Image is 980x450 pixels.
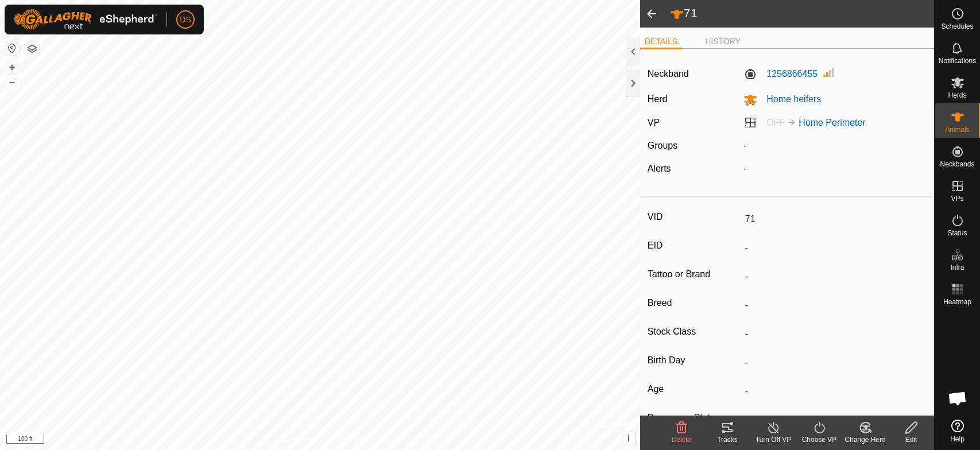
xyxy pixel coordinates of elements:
span: Neckbands [940,161,974,168]
div: Edit [888,435,934,445]
button: + [5,60,19,74]
label: Herd [648,94,668,104]
div: Choose VP [796,435,842,445]
span: i [627,433,630,443]
label: EID [648,238,741,253]
div: - [739,139,931,153]
span: Heatmap [943,298,971,305]
span: OFF [766,118,785,127]
span: Schedules [941,23,973,30]
a: Contact Us [331,435,365,445]
span: Animals [945,126,970,133]
h2: 71 [670,6,934,21]
label: Breed [648,296,741,311]
span: Delete [672,436,692,444]
div: Tracks [704,435,750,445]
div: Open chat [940,381,975,416]
label: Pregnancy Status [648,410,741,425]
label: Stock Class [648,324,741,339]
li: DETAILS [640,36,682,49]
a: Home Perimeter [799,118,865,127]
a: Help [935,415,980,447]
img: Signal strength [822,65,836,79]
label: VP [648,118,660,127]
div: Change Herd [842,435,888,445]
button: i [622,432,635,445]
label: Tattoo or Brand [648,267,741,282]
img: to [787,118,796,127]
span: VPs [951,195,963,202]
li: HISTORY [700,36,745,48]
span: Help [950,436,964,443]
label: Neckband [648,67,689,81]
div: Turn Off VP [750,435,796,445]
span: DS [180,14,191,26]
span: Infra [950,264,964,271]
span: Status [947,230,967,236]
img: Gallagher Logo [14,9,157,30]
label: 1256866455 [743,67,818,81]
button: Map Layers [25,42,39,56]
button: – [5,75,19,89]
span: Herds [948,92,966,99]
span: Home heifers [757,94,821,104]
label: Groups [648,141,677,150]
div: - [739,162,931,176]
button: Reset Map [5,41,19,55]
a: Privacy Policy [274,435,317,445]
span: Notifications [939,57,976,64]
label: Age [648,382,741,397]
label: VID [648,210,741,224]
label: Birth Day [648,353,741,368]
label: Alerts [648,164,671,173]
